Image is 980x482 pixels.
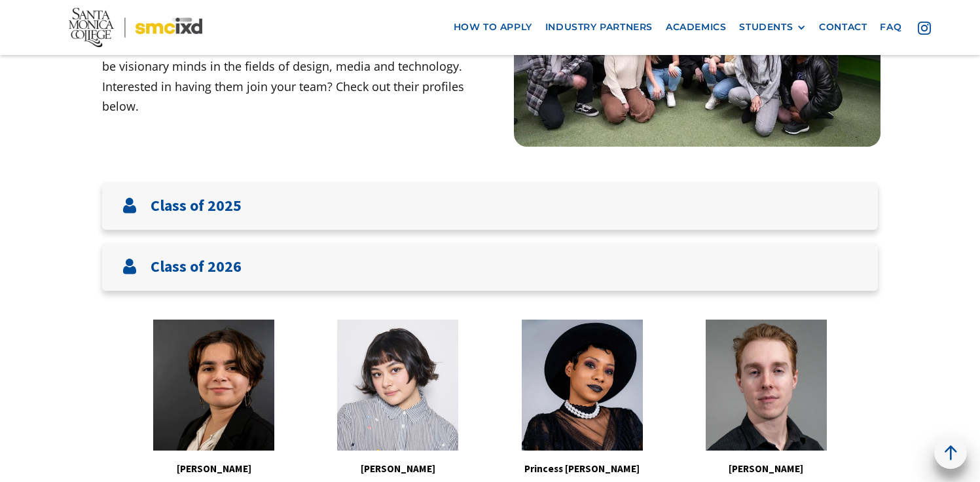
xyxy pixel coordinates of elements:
h5: [PERSON_NAME] [306,460,490,477]
div: STUDENTS [739,22,793,33]
a: how to apply [447,15,539,39]
h3: Class of 2026 [151,257,242,276]
p: Our students are inquisitive, imaginative and creative designers. These diverse students undergo ... [102,16,490,117]
a: Academics [659,15,733,39]
h5: [PERSON_NAME] [122,460,306,477]
a: industry partners [539,15,659,39]
a: contact [812,15,873,39]
h5: [PERSON_NAME] [674,460,858,477]
img: icon - instagram [918,21,931,34]
div: STUDENTS [739,22,806,33]
img: User icon [122,198,137,213]
img: Santa Monica College - SMC IxD logo [69,8,202,47]
h5: Princess [PERSON_NAME] [490,460,674,477]
h3: Class of 2025 [151,196,242,215]
a: back to top [934,436,967,469]
img: User icon [122,259,137,274]
a: faq [873,15,908,39]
